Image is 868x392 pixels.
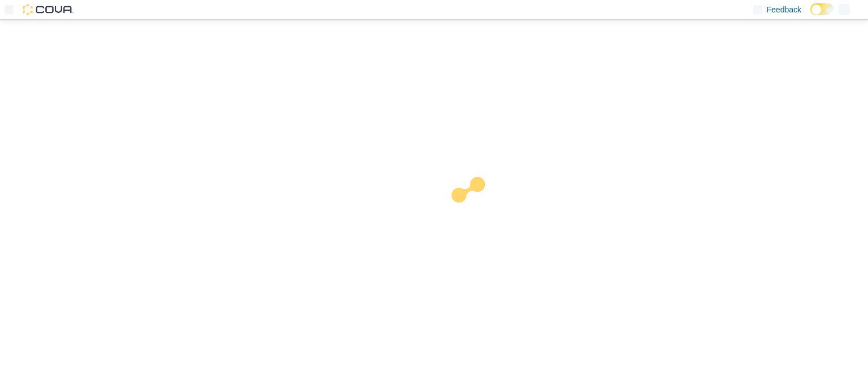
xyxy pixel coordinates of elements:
span: Feedback [767,4,801,15]
img: cova-loader [434,169,519,253]
img: Cova [23,4,73,15]
input: Dark Mode [810,3,834,15]
span: Dark Mode [810,15,811,16]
